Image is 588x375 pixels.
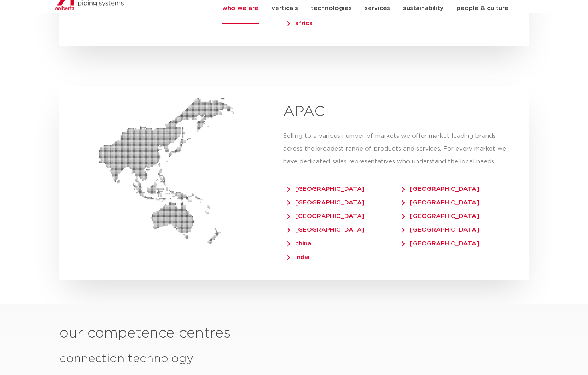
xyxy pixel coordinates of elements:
[287,209,377,219] a: [GEOGRAPHIC_DATA]
[287,196,377,206] a: [GEOGRAPHIC_DATA]
[402,223,491,233] a: [GEOGRAPHIC_DATA]
[287,250,322,260] a: india
[402,186,479,192] span: [GEOGRAPHIC_DATA]
[59,324,529,343] h2: our competence centres
[402,240,479,247] span: [GEOGRAPHIC_DATA]
[59,351,529,367] h2: connection technology
[402,196,491,206] a: [GEOGRAPHIC_DATA]
[402,182,491,192] a: [GEOGRAPHIC_DATA]
[287,254,310,260] span: india
[402,227,479,233] span: [GEOGRAPHIC_DATA]
[402,213,479,219] span: [GEOGRAPHIC_DATA]
[402,200,479,206] span: [GEOGRAPHIC_DATA]
[287,236,323,247] a: china
[402,209,491,219] a: [GEOGRAPHIC_DATA]
[287,182,377,192] a: [GEOGRAPHIC_DATA]
[287,240,311,247] span: china
[287,200,365,206] span: [GEOGRAPHIC_DATA]
[402,236,491,247] a: [GEOGRAPHIC_DATA]
[287,227,365,233] span: [GEOGRAPHIC_DATA]
[287,223,377,233] a: [GEOGRAPHIC_DATA]
[283,102,513,122] h2: APAC
[287,186,365,192] span: [GEOGRAPHIC_DATA]
[283,130,513,168] p: Selling to a various number of markets we offer market leading brands across the broadest range o...
[287,213,365,219] span: [GEOGRAPHIC_DATA]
